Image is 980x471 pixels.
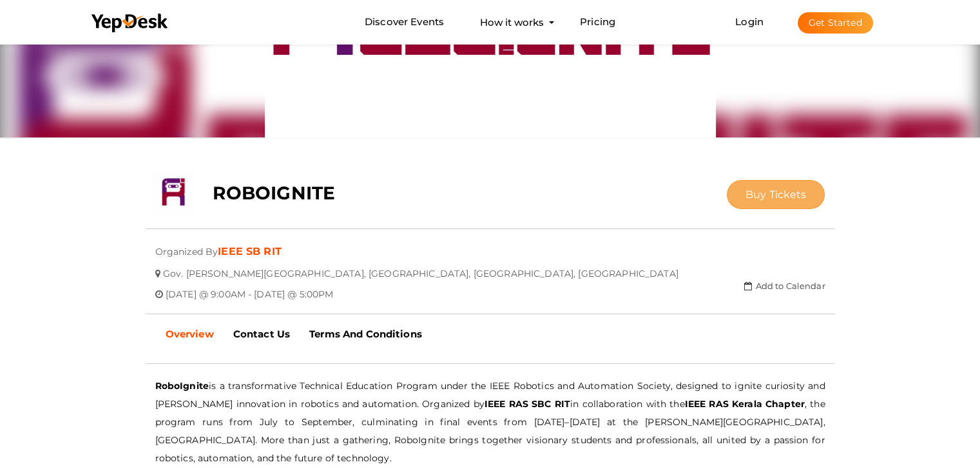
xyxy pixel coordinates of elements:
a: Pricing [580,10,615,34]
a: Discover Events [365,10,444,34]
button: How it works [476,10,548,34]
p: is a transformative Technical Education Program under the IEEE Robotics and Automation Society, d... [155,377,825,467]
a: Add to Calendar [744,281,825,291]
b: IEEE RAS Kerala Chapter [685,398,805,410]
a: IEEE SB RIT [218,245,282,257]
span: Buy Tickets [745,188,807,201]
b: Overview [166,328,214,340]
button: Get Started [798,12,873,34]
b: Terms And Conditions [309,328,422,340]
b: ROBOIGNITE [213,182,335,204]
span: Gov. [PERSON_NAME][GEOGRAPHIC_DATA], [GEOGRAPHIC_DATA], [GEOGRAPHIC_DATA], [GEOGRAPHIC_DATA] [163,258,678,279]
b: IEEE RAS SBC RIT [485,398,570,410]
a: Login [735,15,764,28]
a: Overview [156,318,224,350]
img: RSPMBPJE_small.png [151,170,197,215]
button: Buy Tickets [727,180,825,209]
b: Contact Us [233,328,290,340]
a: Terms And Conditions [300,318,432,350]
span: Organized By [155,236,218,257]
b: RoboIgnite [155,380,209,392]
span: [DATE] @ 9:00AM - [DATE] @ 5:00PM [166,279,334,300]
a: Contact Us [224,318,300,350]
